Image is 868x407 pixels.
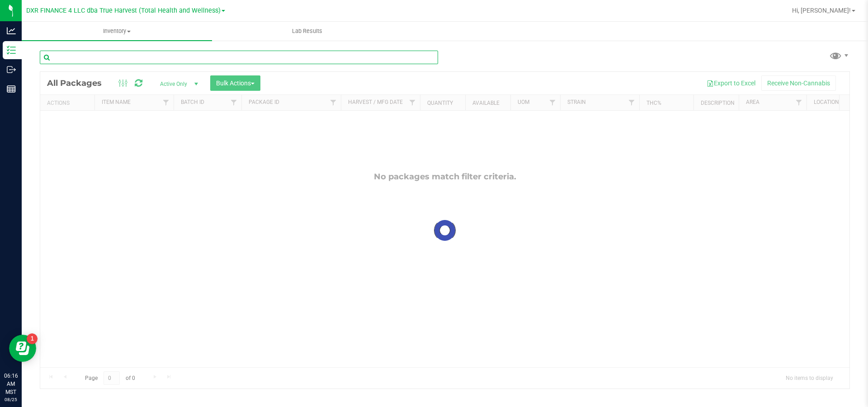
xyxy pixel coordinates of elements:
inline-svg: Reports [7,84,16,94]
inline-svg: Analytics [7,26,16,35]
iframe: Resource center unread badge [27,333,38,344]
span: DXR FINANCE 4 LLC dba True Harvest (Total Health and Wellness) [26,7,221,14]
input: Search Package ID, Item Name, SKU, Lot or Part Number... [40,51,438,64]
a: Inventory [22,22,212,41]
inline-svg: Inventory [7,46,16,55]
span: Lab Results [280,27,335,35]
a: Lab Results [212,22,402,41]
span: Inventory [22,27,212,35]
inline-svg: Outbound [7,65,16,74]
p: 06:16 AM MST [4,372,18,396]
iframe: Resource center [9,335,36,362]
span: Hi, [PERSON_NAME]! [792,7,851,14]
p: 08/25 [4,396,18,403]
